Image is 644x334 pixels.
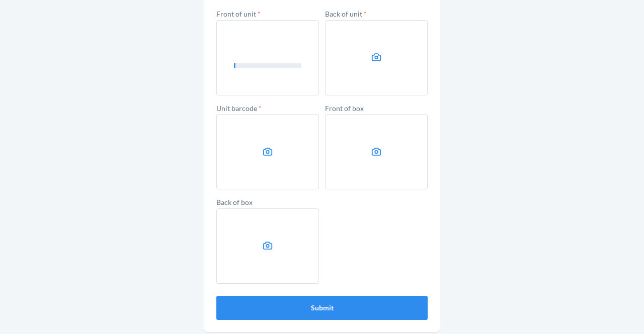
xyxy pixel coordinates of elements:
[216,296,428,320] button: Submit
[325,104,364,113] label: Front of box
[216,10,261,18] label: Front of unit
[216,198,253,206] label: Back of box
[325,10,367,18] label: Back of unit
[216,104,262,113] label: Unit barcode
